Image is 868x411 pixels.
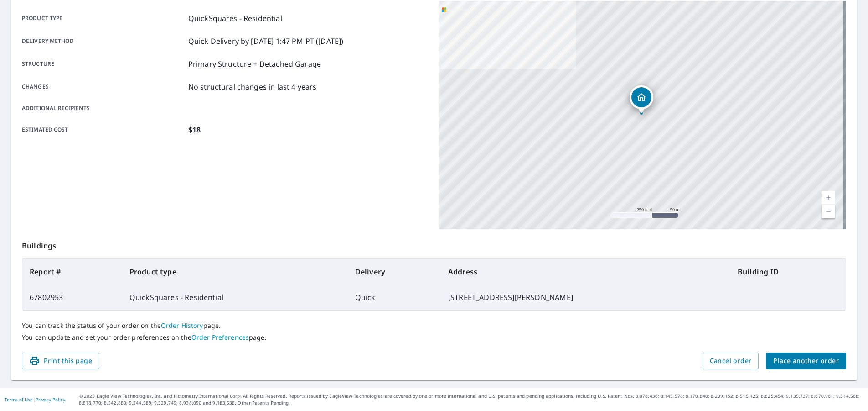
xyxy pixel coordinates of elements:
[348,259,441,285] th: Delivery
[22,13,185,24] p: Product type
[122,285,348,310] td: QuickSquares - Residential
[122,259,348,285] th: Product type
[188,13,282,24] p: QuickSquares - Residential
[22,285,122,310] td: 67802953
[5,396,33,403] a: Terms of Use
[191,333,249,342] a: Order Preferences
[5,397,65,402] p: |
[22,81,185,92] p: Changes
[22,104,185,112] p: Additional recipients
[29,355,92,367] span: Print this page
[22,333,846,342] p: You can update and set your order preferences on the page.
[188,124,201,135] p: $18
[730,259,846,285] th: Building ID
[22,321,846,330] p: You can track the status of your order on the page.
[161,321,203,330] a: Order History
[79,393,863,406] p: © 2025 Eagle View Technologies, Inc. and Pictometry International Corp. All Rights Reserved. Repo...
[821,205,835,218] a: Current Level 17, Zoom Out
[22,124,185,135] p: Estimated cost
[22,259,122,285] th: Report #
[630,85,653,114] div: Dropped pin, building 1, Residential property, 313 Carroll St Mankato, MN 56001
[22,353,99,369] button: Print this page
[766,353,846,369] button: Place another order
[22,229,846,258] p: Buildings
[22,36,185,47] p: Delivery method
[821,191,835,205] a: Current Level 17, Zoom In
[348,285,441,310] td: Quick
[710,355,752,367] span: Cancel order
[188,36,344,47] p: Quick Delivery by [DATE] 1:47 PM PT ([DATE])
[188,58,321,69] p: Primary Structure + Detached Garage
[441,285,730,310] td: [STREET_ADDRESS][PERSON_NAME]
[703,353,759,369] button: Cancel order
[36,396,65,403] a: Privacy Policy
[188,81,317,92] p: No structural changes in last 4 years
[22,58,185,69] p: Structure
[441,259,730,285] th: Address
[773,355,839,367] span: Place another order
